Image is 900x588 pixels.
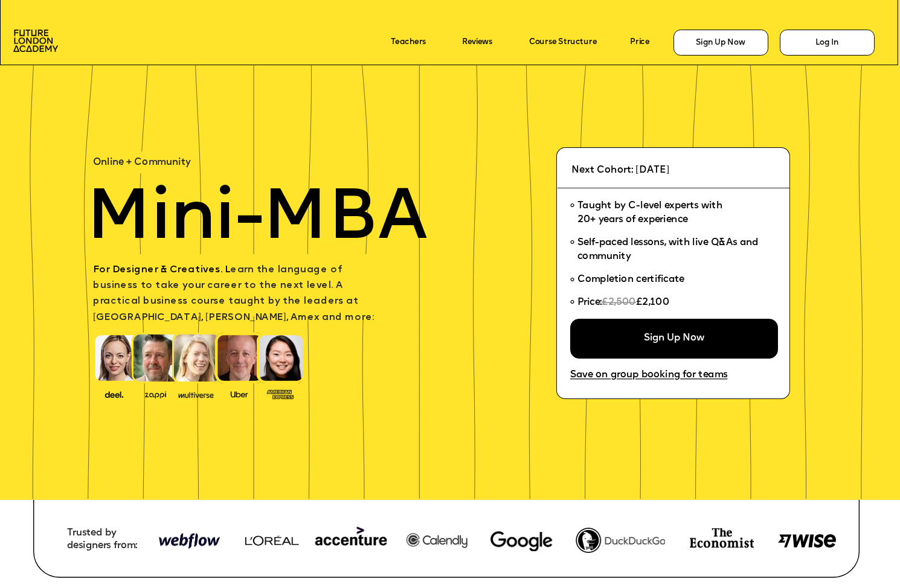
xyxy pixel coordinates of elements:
[153,521,225,563] img: image-948b81d4-ecfd-4a21-a3e0-8573ccdefa42.png
[636,298,669,308] span: £2,100
[571,165,669,175] span: Next Cohort: [DATE]
[391,38,426,47] a: Teachers
[602,298,637,308] span: £2,500
[690,528,754,548] img: image-74e81e4e-c3ca-4fbf-b275-59ce4ac8e97d.png
[263,387,298,400] img: image-93eab660-639c-4de6-957c-4ae039a0235a.png
[93,158,191,168] span: Online + Community
[230,520,473,562] img: image-948b81d4-ecfd-4a21-a3e0-8573ccdefa42.png
[93,266,374,323] span: earn the language of business to take your career to the next level. A practical business course ...
[462,38,492,47] a: Reviews
[13,30,58,53] img: image-aac980e9-41de-4c2d-a048-f29dd30a0068.png
[576,528,665,553] img: image-fef0788b-2262-40a7-a71a-936c95dc9fdc.png
[490,531,553,551] img: image-780dffe3-2af1-445f-9bcc-6343d0dbf7fb.webp
[577,202,722,225] span: Taught by C-level experts with 20+ years of experience
[529,38,597,47] a: Course Structure
[778,534,836,548] img: image-8d571a77-038a-4425-b27a-5310df5a295c.png
[67,528,137,551] span: Trusted by designers from:
[577,275,685,285] span: Completion certificate
[222,389,257,398] img: image-99cff0b2-a396-4aab-8550-cf4071da2cb9.png
[577,238,761,262] span: Self-paced lessons, with live Q&As and community
[97,388,132,400] img: image-388f4489-9820-4c53-9b08-f7df0b8d4ae2.png
[577,298,602,308] span: Price:
[630,38,649,47] a: Price
[93,266,230,275] span: For Designer & Creatives. L
[570,371,727,381] a: Save on group booking for teams
[86,185,428,255] span: Mini-MBA
[175,388,217,400] img: image-b7d05013-d886-4065-8d38-3eca2af40620.png
[138,389,173,398] img: image-b2f1584c-cbf7-4a77-bbe0-f56ae6ee31f2.png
